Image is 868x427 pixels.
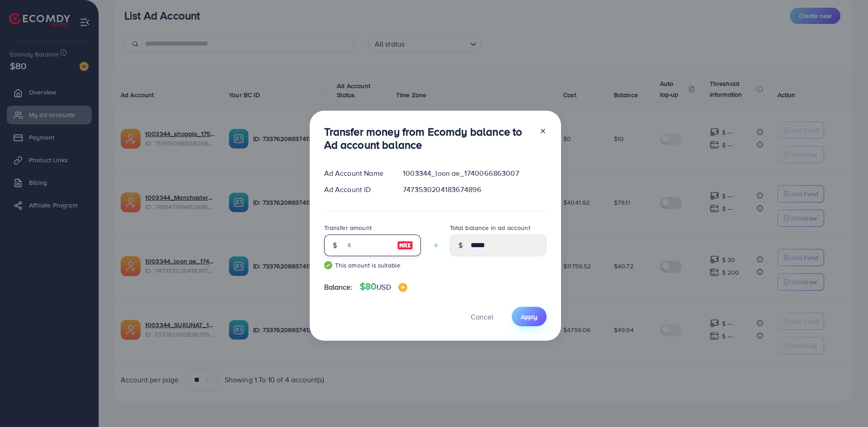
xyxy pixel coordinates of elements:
[512,307,547,326] button: Apply
[398,283,407,292] img: image
[459,307,505,326] button: Cancel
[317,168,396,178] div: Ad Account Name
[397,240,413,251] img: image
[396,168,553,178] div: 1003344_loon ae_1740066863007
[450,223,530,232] label: Total balance in ad account
[471,312,493,322] span: Cancel
[324,261,421,270] small: This amount is suitable
[324,125,532,151] h3: Transfer money from Ecomdy balance to Ad account balance
[377,282,391,292] span: USD
[360,281,407,292] h4: $80
[317,184,396,195] div: Ad Account ID
[396,184,553,195] div: 7473530204183674896
[324,261,332,269] img: guide
[324,223,372,232] label: Transfer amount
[521,312,538,321] span: Apply
[830,386,861,420] iframe: Chat
[324,282,353,292] span: Balance:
